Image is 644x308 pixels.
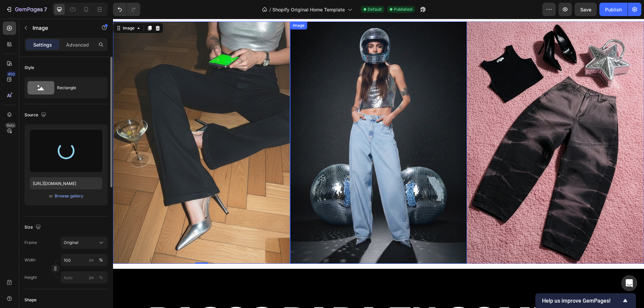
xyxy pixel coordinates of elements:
button: px [97,273,105,282]
span: Save [580,7,591,12]
div: Source [24,111,48,120]
span: / [269,6,271,13]
p: 7 [44,5,47,13]
span: Help us improve GemPages! [542,298,621,304]
button: px [97,256,105,264]
p: Advanced [66,41,89,48]
div: 450 [6,71,16,77]
span: or [49,192,53,200]
button: Browse gallery [54,193,84,199]
input: px% [61,254,108,266]
div: Open Intercom Messenger [621,275,637,291]
div: Rectangle [57,80,98,96]
button: Original [61,237,108,249]
input: https://example.com/image.jpg [30,177,102,189]
div: Publish [605,6,622,13]
button: Publish [599,3,628,16]
p: Image [33,24,90,32]
div: px [89,257,94,263]
span: Published [394,6,412,12]
div: px [89,274,94,281]
div: Beta [5,123,16,128]
button: % [88,273,96,282]
span: Shopify Original Home Template [272,6,345,13]
label: Frame [24,240,37,246]
div: % [99,257,103,263]
span: Original [64,240,78,246]
input: px% [61,271,108,284]
div: Browse gallery [55,193,83,199]
label: Height [24,274,37,281]
div: Undo/Redo [113,3,140,16]
button: Show survey - Help us improve GemPages! [542,297,629,305]
span: Default [368,6,382,12]
p: Settings [33,41,52,48]
div: % [99,274,103,281]
button: 7 [3,3,50,16]
label: Width [24,257,36,263]
iframe: Design area [113,19,644,308]
div: Size [24,223,42,232]
div: Shape [24,297,37,303]
button: Save [575,3,597,16]
div: Style [24,65,34,71]
button: % [88,256,96,264]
